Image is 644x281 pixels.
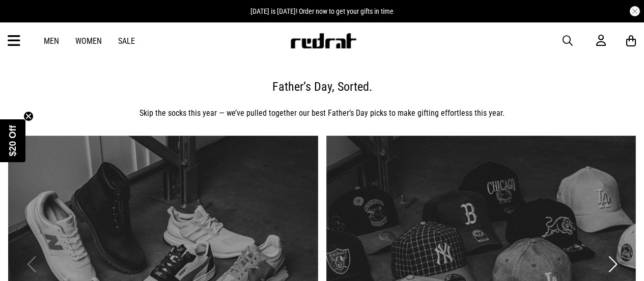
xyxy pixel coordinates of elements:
[75,36,102,46] a: Women
[290,33,357,48] img: Redrat logo
[250,7,394,15] span: [DATE] is [DATE]! Order now to get your gifts in time
[8,125,18,156] span: $20 Off
[606,253,620,275] button: Next slide
[16,76,628,97] h2: Father’s Day, Sorted.
[44,36,59,46] a: Men
[118,36,135,46] a: Sale
[16,107,628,119] p: Skip the socks this year — we’ve pulled together our best Father’s Day picks to make gifting effo...
[23,111,34,121] button: Close teaser
[24,253,38,275] button: Previous slide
